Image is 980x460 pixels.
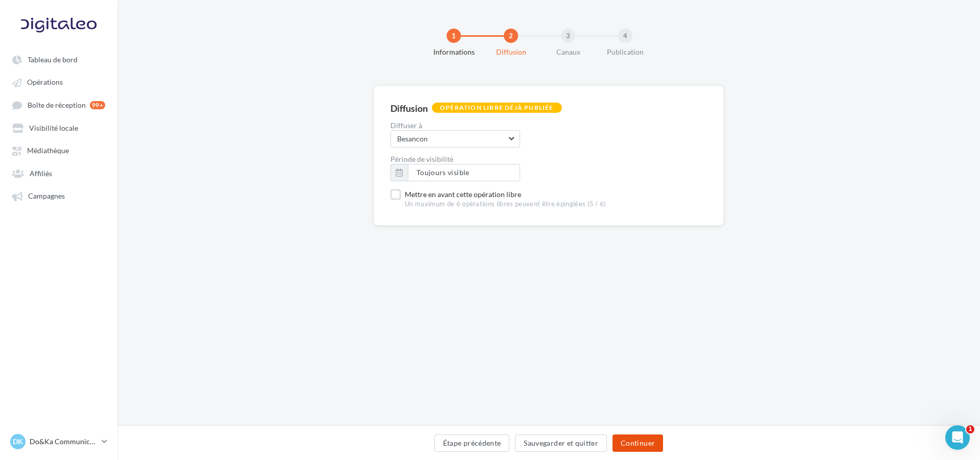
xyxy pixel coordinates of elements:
span: Campagnes [28,192,65,201]
span: 1 [966,425,974,433]
label: Mettre en avant cette opération libre [390,189,606,209]
span: DK [13,437,23,447]
div: Informations [421,47,486,57]
div: Publication [593,47,658,57]
a: Tableau de bord [6,50,111,68]
span: Affiliés [30,169,52,178]
div: 99+ [90,101,105,109]
div: 4 [618,29,632,43]
span: Tableau de bord [28,55,78,64]
button: Toujours visible [408,164,520,181]
a: Boîte de réception 99+ [6,95,111,114]
a: DK Do&Ka Communication [8,432,109,451]
span: Visibilité locale [29,124,78,132]
span: Boîte de réception [28,101,86,109]
div: 3 [561,29,575,43]
div: Opération libre déjà publiée [432,103,562,113]
div: Diffusion [390,104,428,113]
span: Médiathèque [27,147,69,155]
a: Affiliés [6,164,111,182]
div: 1 [447,29,461,43]
a: Campagnes [6,186,111,205]
div: Canaux [535,47,601,57]
div: Diffusion [478,47,544,57]
iframe: Intercom live chat [945,425,970,450]
span: Un maximum de 6 opérations libres peuvent être épinglées (5 / 6) [405,200,606,209]
label: Période de visibilité [390,156,707,163]
a: Opérations [6,72,111,91]
div: 2 [504,29,518,43]
span: Opérations [27,78,63,87]
label: Diffuser à [390,122,707,129]
span: myselect activate [390,130,520,148]
div: myselect [390,130,520,148]
a: Visibilité locale [6,118,111,137]
button: Étape précédente [434,434,510,452]
button: Sauvegarder et quitter [515,434,607,452]
span: Toujours visible [416,168,470,177]
p: Do&Ka Communication [30,437,97,447]
a: Médiathèque [6,141,111,159]
span: Besancon [397,134,506,144]
button: Continuer [612,434,663,452]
